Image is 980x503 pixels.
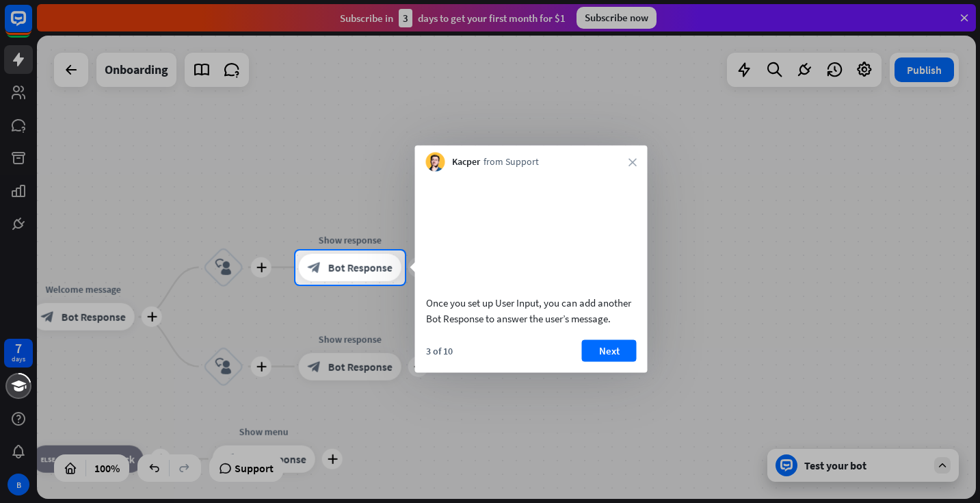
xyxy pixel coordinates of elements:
button: Next [582,339,637,361]
i: block_bot_response [308,261,321,274]
i: close [628,158,637,166]
span: Bot Response [328,261,393,274]
div: Once you set up User Input, you can add another Bot Response to answer the user’s message. [426,294,637,326]
span: Kacper [452,155,480,169]
div: 3 of 10 [426,344,453,357]
span: from Support [484,155,539,169]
